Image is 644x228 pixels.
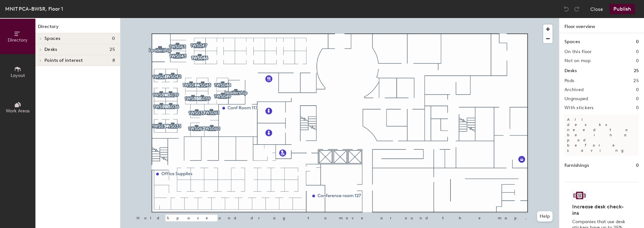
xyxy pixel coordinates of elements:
[564,105,594,110] h2: With stickers
[633,78,639,83] h2: 25
[11,73,25,78] span: Layout
[564,67,577,74] h1: Desks
[572,204,627,216] h4: Increase desk check-ins
[5,5,63,13] div: MNIT PCA-BWSR, Floor 1
[564,114,639,156] p: All desks need to be in a pod before saving
[636,96,639,101] h2: 0
[564,38,580,45] h1: Spaces
[6,108,30,114] span: Work Areas
[112,58,115,63] span: 8
[44,36,61,41] span: Spaces
[573,6,580,12] img: Redo
[572,190,587,201] img: Sticker logo
[636,38,639,45] h1: 0
[559,18,644,33] h1: Floor overview
[563,6,570,12] img: Undo
[634,67,639,74] h1: 25
[44,47,57,52] span: Desks
[636,105,639,110] h2: 0
[636,162,639,169] h1: 0
[44,58,83,63] span: Points of interest
[564,58,591,63] h2: Not on map
[537,211,553,222] button: Help
[8,37,28,43] span: Directory
[636,87,639,92] h2: 0
[564,49,592,54] h2: On this floor
[590,4,603,14] button: Close
[636,58,639,63] h2: 0
[564,87,583,92] h2: Archived
[564,78,574,83] h2: Pods
[109,47,115,52] span: 25
[564,162,589,169] h1: Furnishings
[636,49,639,54] h2: 0
[564,96,588,101] h2: Ungrouped
[35,23,120,33] h1: Directory
[112,36,115,41] span: 0
[610,4,635,14] button: Publish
